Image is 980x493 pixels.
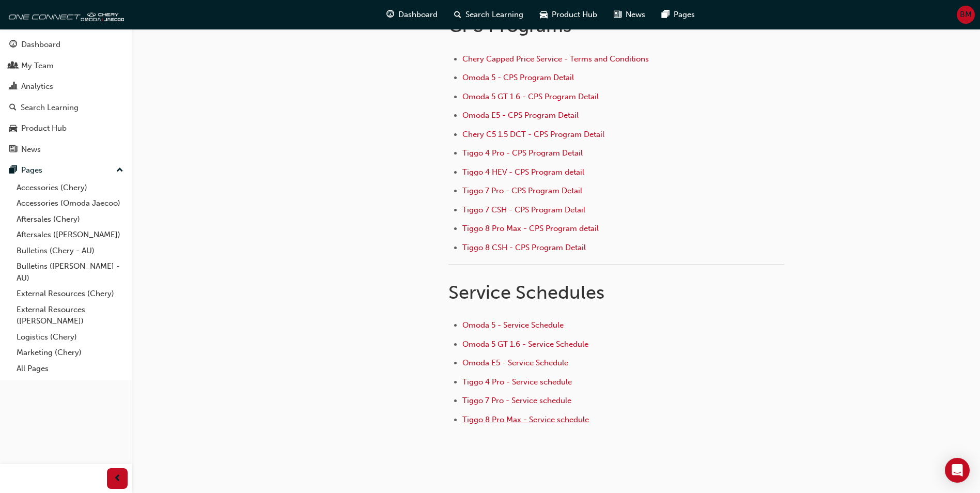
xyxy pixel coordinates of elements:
div: Analytics [21,81,53,93]
a: Tiggo 7 Pro - Service schedule [462,396,571,405]
a: All Pages [12,361,128,377]
a: Aftersales (Chery) [12,211,128,227]
a: Tiggo 8 Pro Max - Service schedule [462,415,589,424]
button: Pages [4,161,128,180]
span: news-icon [9,145,17,155]
div: News [21,144,41,156]
a: Omoda 5 - Service Schedule [462,320,564,330]
span: Service Schedules [448,281,604,303]
span: search-icon [9,103,17,113]
button: BM [957,6,975,24]
a: My Team [4,56,128,75]
a: Tiggo 7 Pro - CPS Program Detail [462,186,582,195]
a: News [4,140,128,159]
a: Tiggo 7 CSH - CPS Program Detail [462,205,585,214]
span: car-icon [540,8,548,21]
a: External Resources ([PERSON_NAME]) [12,302,128,329]
span: news-icon [614,8,621,21]
a: Chery Capped Price Service - Terms and Conditions [462,54,649,64]
a: car-iconProduct Hub [532,4,605,25]
span: pages-icon [9,166,17,175]
a: Tiggo 4 Pro - Service schedule [462,377,572,387]
a: Product Hub [4,119,128,138]
a: Accessories (Chery) [12,180,128,196]
img: oneconnect [5,4,124,25]
a: Bulletins ([PERSON_NAME] - AU) [12,258,128,286]
a: Marketing (Chery) [12,345,128,361]
a: pages-iconPages [654,4,703,25]
span: car-icon [9,124,17,133]
span: News [626,9,645,21]
a: Tiggo 4 Pro - CPS Program Detail [462,148,583,158]
span: pages-icon [662,8,670,21]
a: Logistics (Chery) [12,329,128,345]
a: Accessories (Omoda Jaecoo) [12,195,128,211]
a: Tiggo 8 CSH - CPS Program Detail [462,243,586,252]
a: Omoda E5 - CPS Program Detail [462,111,579,120]
span: Pages [674,9,695,21]
a: Omoda E5 - Service Schedule [462,358,568,367]
div: Open Intercom Messenger [945,458,970,483]
span: BM [960,9,972,21]
a: Aftersales ([PERSON_NAME]) [12,227,128,243]
div: Pages [21,164,42,176]
a: External Resources (Chery) [12,286,128,302]
div: Search Learning [21,102,79,114]
span: chart-icon [9,82,17,91]
span: Product Hub [552,9,597,21]
span: Dashboard [398,9,438,21]
a: Omoda 5 GT 1.6 - CPS Program Detail [462,92,599,101]
span: prev-icon [114,472,121,485]
a: Chery C5 1.5 DCT - CPS Program Detail [462,130,604,139]
a: Tiggo 8 Pro Max - CPS Program detail [462,224,599,233]
span: people-icon [9,61,17,71]
div: My Team [21,60,54,72]
span: up-icon [116,164,123,177]
span: Search Learning [465,9,523,21]
a: Dashboard [4,35,128,54]
a: Omoda 5 - CPS Program Detail [462,73,574,82]
button: DashboardMy TeamAnalyticsSearch LearningProduct HubNews [4,33,128,161]
div: Product Hub [21,122,67,134]
div: Dashboard [21,39,60,51]
span: guage-icon [386,8,394,21]
a: search-iconSearch Learning [446,4,532,25]
a: Analytics [4,77,128,96]
a: news-iconNews [605,4,654,25]
a: Bulletins (Chery - AU) [12,243,128,259]
span: search-icon [454,8,461,21]
a: Search Learning [4,98,128,117]
span: guage-icon [9,40,17,50]
a: Tiggo 4 HEV - CPS Program detail [462,167,584,177]
a: guage-iconDashboard [378,4,446,25]
a: Omoda 5 GT 1.6 - Service Schedule [462,340,588,349]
